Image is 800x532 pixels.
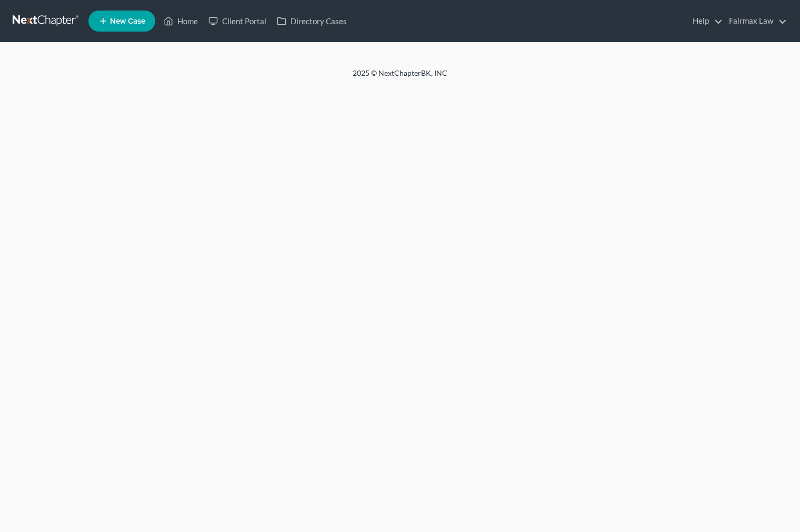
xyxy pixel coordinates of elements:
a: Client Portal [203,12,272,31]
div: 2025 © NextChapterBK, INC [100,68,700,87]
new-legal-case-button: New Case [88,11,155,32]
a: Help [687,12,723,31]
a: Home [158,12,203,31]
a: Fairmax Law [724,12,787,31]
a: Directory Cases [272,12,352,31]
